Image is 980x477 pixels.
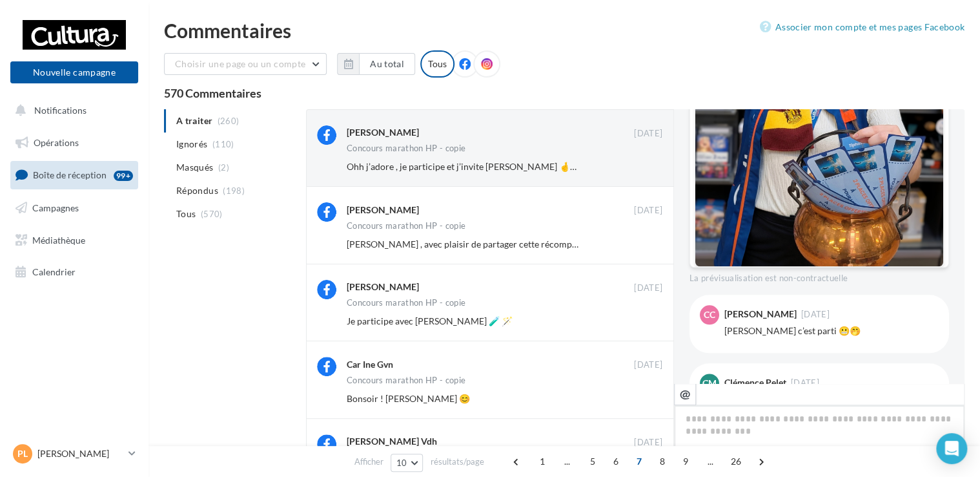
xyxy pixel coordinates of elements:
button: Notifications [8,97,136,124]
div: Concours marathon HP - copie [347,299,465,307]
span: 6 [605,451,626,472]
div: Clémence Pelet [724,378,786,387]
span: Opérations [34,137,79,148]
span: Calendrier [32,266,76,277]
span: 1 [531,451,552,472]
button: Au total [337,53,415,75]
a: Boîte de réception99+ [8,161,141,189]
span: Ohh j’adore , je participe et j’invite [PERSON_NAME] 🤞🤗 et remercie Cultura [GEOGRAPHIC_DATA] et ... [347,161,871,172]
div: [PERSON_NAME] [347,126,419,139]
div: Concours marathon HP - copie [347,222,465,230]
span: Afficher [354,456,383,468]
span: [DATE] [634,205,662,217]
a: Médiathèque [8,227,141,254]
span: ... [556,451,577,472]
button: Au total [359,53,415,75]
span: Je participe avec [PERSON_NAME] 🧪 🪄 [347,315,513,326]
div: La prévisualisation est non-contractuelle [689,268,949,284]
span: Notifications [34,105,87,116]
div: Tous [420,50,454,78]
a: Opérations [8,129,141,156]
div: [PERSON_NAME] [347,281,419,293]
span: [DATE] [801,310,830,319]
span: Campagnes [32,202,79,213]
span: 9 [675,451,695,472]
a: Associer mon compte et mes pages Facebook [760,19,965,35]
span: Masqués [176,161,213,174]
button: 10 [391,454,424,472]
div: [PERSON_NAME] [347,204,419,217]
span: Tous [176,207,196,220]
span: [DATE] [791,379,819,387]
div: Concours marathon HP - copie [347,376,465,385]
span: 8 [651,451,672,472]
span: Médiathèque [32,234,85,245]
button: Choisir une page ou un compte [164,53,327,75]
button: Nouvelle campagne [10,61,138,83]
span: PL [17,447,28,460]
span: [DATE] [634,437,662,449]
span: Répondus [176,184,218,197]
span: (110) [212,139,234,149]
div: Commentaires [164,21,965,40]
div: [PERSON_NAME] [724,310,797,319]
span: (570) [201,209,223,219]
span: (198) [223,185,245,196]
a: Campagnes [8,195,141,222]
span: [DATE] [634,128,662,140]
span: 7 [628,451,649,472]
div: [PERSON_NAME] Vdh [347,435,437,448]
span: CC [704,308,715,321]
span: (2) [218,162,229,173]
div: Open Intercom Messenger [936,433,967,464]
p: [PERSON_NAME] [37,447,123,460]
a: PL [PERSON_NAME] [10,441,138,466]
span: 26 [725,451,746,472]
button: @ [674,383,696,405]
span: [DATE] [634,282,662,294]
div: Car Ine Gvn [347,358,393,371]
div: Concours marathon HP - copie [347,144,465,153]
i: @ [680,388,691,399]
span: Boîte de réception [33,169,107,180]
span: [DATE] [634,359,662,371]
span: résultats/page [430,456,484,468]
span: Choisir une page ou un compte [175,58,305,69]
span: 10 [396,458,407,468]
div: [PERSON_NAME] c’est parti 😬🤭 [724,324,939,337]
span: ... [700,451,720,472]
div: 570 Commentaires [164,87,965,99]
span: Bonsoir ! [PERSON_NAME] 😊 [347,393,470,404]
span: Cm [702,377,717,390]
span: 5 [582,451,602,472]
a: Calendrier [8,259,141,286]
span: Ignorés [176,138,207,151]
div: 99+ [114,171,133,181]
